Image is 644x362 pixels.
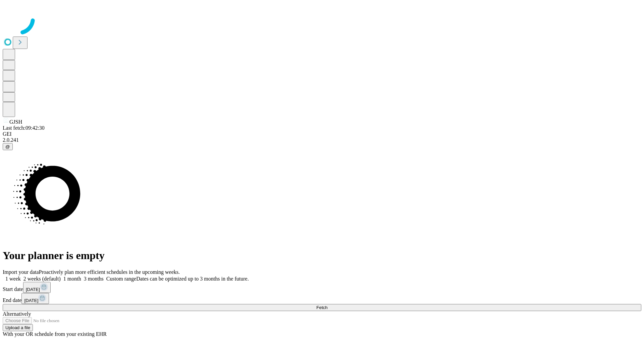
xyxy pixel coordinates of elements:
[3,282,641,293] div: Start date
[5,144,10,149] span: @
[316,305,327,310] span: Fetch
[136,276,249,282] span: Dates can be optimized up to 3 months in the future.
[5,276,21,282] span: 1 week
[3,269,39,275] span: Import your data
[23,276,61,282] span: 2 weeks (default)
[3,311,31,317] span: Alternatively
[3,137,641,143] div: 2.0.241
[24,298,38,303] span: [DATE]
[3,249,641,262] h1: Your planner is empty
[26,287,40,292] span: [DATE]
[3,293,641,304] div: End date
[3,331,107,337] span: With your OR schedule from your existing EHR
[39,269,180,275] span: Proactively plan more efficient schedules in the upcoming weeks.
[3,304,641,311] button: Fetch
[23,282,51,293] button: [DATE]
[9,119,22,125] span: GJSH
[3,131,641,137] div: GEI
[3,143,13,150] button: @
[106,276,136,282] span: Custom range
[3,125,45,131] span: Last fetch: 09:42:30
[84,276,104,282] span: 3 months
[3,324,33,331] button: Upload a file
[63,276,81,282] span: 1 month
[21,293,49,304] button: [DATE]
